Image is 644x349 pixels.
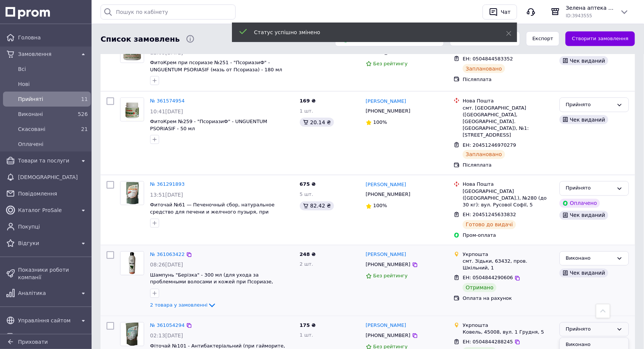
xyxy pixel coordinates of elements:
span: 1 шт. [300,108,313,114]
a: Фото товару [120,98,144,122]
span: Повідомлення [18,190,88,197]
span: 169 ₴ [300,98,316,104]
span: 08:26[DATE] [150,262,183,268]
div: 82.42 ₴ [300,202,334,211]
span: Прийняті [18,95,73,103]
div: Нова Пошта [463,98,554,104]
div: Ковель, 45008, вул. 1 Грудня, 5 [463,329,554,336]
a: № 361063422 [150,252,185,257]
span: 675 ₴ [300,182,316,187]
div: Виконано [566,255,614,263]
span: 10:41[DATE] [150,108,183,114]
a: [PERSON_NAME] [366,98,406,105]
span: Показники роботи компанії [18,266,88,281]
span: 11 [81,96,88,102]
div: Оплачено [560,199,600,208]
a: ФитоКрем №259 - "ПсориазиФ" - UNGUENTUM PSORIASIF - 50 мл [150,119,267,131]
button: Експорт [526,32,560,46]
a: Фото товару [120,322,144,346]
div: [PHONE_NUMBER] [364,190,412,200]
div: Чек виданий [560,211,608,220]
div: Статус успішно змінено [254,29,488,36]
span: 100% [373,119,387,125]
a: ФитоКрем при псориазе №251 - "ПсориазиФ" - UNGUENTUM PSORIASIF (мазь от Псориаза) - 180 мл [150,60,282,72]
img: Фото товару [120,252,144,275]
span: [DEMOGRAPHIC_DATA] [18,173,88,181]
span: Оплачені [18,140,88,148]
span: 100% [373,203,387,209]
div: [PHONE_NUMBER] [364,331,412,341]
img: Фото товару [120,182,144,205]
span: Без рейтингу [373,61,408,66]
a: [PERSON_NAME] [366,322,406,329]
img: Фото товару [120,98,144,121]
div: [GEOGRAPHIC_DATA] ([GEOGRAPHIC_DATA].), №280 (до 30 кг): вул. Русової Софії, 5 [463,188,554,209]
span: Відгуки [18,239,76,247]
span: ЕН: 0504844290606 [463,275,513,281]
span: 2 шт. [300,262,313,267]
button: Чат [483,5,517,20]
span: Каталог ProSale [18,206,76,214]
input: Пошук по кабінету [101,5,236,20]
div: Післяплата [463,76,554,83]
span: ЕН: 20451245633832 [463,212,516,218]
img: Фото товару [120,323,144,346]
span: 175 ₴ [300,323,316,328]
a: № 361054294 [150,323,185,328]
span: 526 [78,111,88,117]
div: Чат [500,6,512,18]
div: смт. Зідьки, 63432, пров. Шкільний, 1 [463,258,554,272]
div: Пром-оплата [463,232,554,239]
span: Товари та послуги [18,157,76,164]
div: Нова Пошта [463,181,554,188]
div: Прийнято [566,101,614,109]
a: Фиточай №61 — Печеночный сбор, натуральное средство для печени и желчного пузыря, при гепатите, х... [150,202,275,222]
span: 21 [81,126,88,132]
span: Скасовані [18,125,73,133]
a: № 361291893 [150,182,185,187]
span: Аналітика [18,289,76,297]
div: Оплата на рахунок [463,295,554,302]
span: Без рейтингу [373,273,408,279]
div: Укрпошта [463,251,554,258]
a: Шампунь "Берізка" - 300 мл (для ухода за проблемными волосами и кожей при Псориазе, Себорее, [GEO... [150,272,273,292]
span: 1 шт. [300,332,313,338]
span: 5 шт. [300,192,313,197]
span: Гаманець компанії [18,333,76,341]
span: Головна [18,34,88,41]
span: 248 ₴ [300,252,316,257]
div: 20.14 ₴ [300,118,334,127]
span: ЕН: 20451246970279 [463,142,516,148]
span: Виконані [18,110,73,118]
a: Фото товару [120,181,144,205]
div: Готово до видачі [463,220,516,229]
a: Створити замовлення [566,32,635,46]
div: Заплановано [463,150,505,159]
span: Список замовлень [101,34,180,45]
span: 2 товара у замовленні [150,302,208,308]
span: Замовлення [18,50,76,58]
div: Укрпошта [463,322,554,329]
a: [PERSON_NAME] [366,251,406,259]
div: Прийнято [566,185,614,193]
div: [PHONE_NUMBER] [364,260,412,270]
div: Чек виданий [560,56,608,65]
span: Зелена аптека БОРОВИКА [566,4,614,12]
div: Заплановано [463,64,505,73]
div: Чек виданий [560,115,608,124]
a: Фото товару [120,251,144,275]
div: смт. [GEOGRAPHIC_DATA] ([GEOGRAPHIC_DATA], [GEOGRAPHIC_DATA]. [GEOGRAPHIC_DATA]), №1: [STREET_ADD... [463,105,554,139]
div: Чек виданий [560,269,608,278]
a: [PERSON_NAME] [366,182,406,189]
span: Приховати [18,339,48,345]
div: Післяплата [463,162,554,169]
div: Отримано [463,283,497,292]
span: ID: 3943555 [566,13,592,18]
span: Нові [18,80,88,88]
span: ЕН: 0504844583352 [463,56,513,62]
span: 02:13[DATE] [150,333,183,339]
